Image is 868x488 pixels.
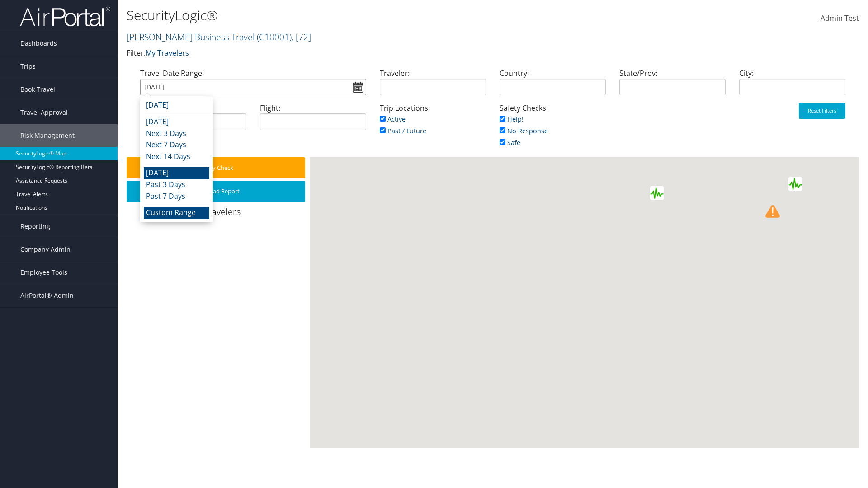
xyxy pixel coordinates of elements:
li: [DATE] [144,99,209,111]
span: Travel Approval [20,101,68,124]
div: Green earthquake alert (Magnitude 4.5M, Depth:34.073km) in China 07/09/2025 21:56 UTC, 970 thousa... [788,177,802,191]
div: Traveler: [373,68,493,103]
div: Trip Locations: [373,103,493,145]
span: Admin Test [821,13,859,23]
li: Past 7 Days [144,191,209,202]
span: Book Travel [20,78,55,101]
li: [DATE] [144,167,209,179]
div: Green earthquake alert (Magnitude 4.9M, Depth:10km) in Türkiye 07/09/2025 09:35 UTC, 2.9 million ... [650,186,664,200]
span: ( C10001 ) [257,31,292,43]
li: [DATE] [144,116,209,128]
div: State/Prov: [613,68,732,103]
a: Safe [500,138,520,147]
div: Flight: [253,103,373,137]
div: Safety Checks: [493,103,613,157]
h1: SecurityLogic® [127,6,615,25]
div: Country: [493,68,613,103]
button: Download Report [127,181,305,202]
img: airportal-logo.png [20,6,110,27]
p: Filter: [127,47,615,59]
li: Past 3 Days [144,179,209,191]
li: Next 7 Days [144,139,209,151]
a: Help! [500,115,524,123]
span: Trips [20,55,36,78]
span: Company Admin [20,238,71,261]
a: Active [380,115,406,123]
a: Past / Future [380,127,426,135]
span: Employee Tools [20,261,67,284]
div: Air/Hotel/Rail: [133,103,253,137]
li: Next 3 Days [144,128,209,140]
li: Custom Range [144,207,209,219]
a: Admin Test [821,5,859,33]
a: My Travelers [146,48,189,58]
div: 0 Travelers [127,206,310,223]
li: Next 14 Days [144,151,209,163]
button: Reset Filters [799,103,845,119]
span: , [ 72 ] [292,31,311,43]
a: No Response [500,127,548,135]
a: [PERSON_NAME] Business Travel [127,31,311,43]
span: AirPortal® Admin [20,284,74,307]
div: Travel Date Range: [133,68,373,103]
div: City: [732,68,852,103]
span: Reporting [20,215,50,238]
span: Risk Management [20,124,75,147]
button: Safety Check [127,157,305,178]
span: Dashboards [20,32,57,55]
